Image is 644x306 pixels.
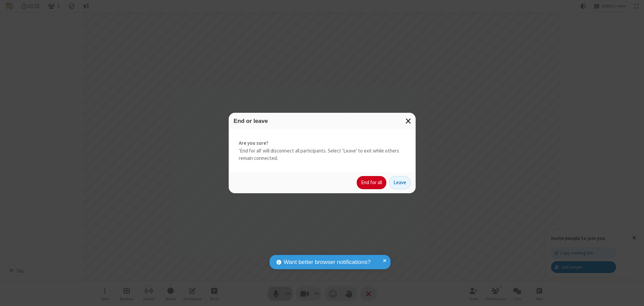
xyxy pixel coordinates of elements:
h3: End or leave [234,118,411,124]
strong: Are you sure? [239,139,406,147]
button: Close modal [401,113,416,129]
span: Want better browser notifications? [284,258,371,267]
div: 'End for all' will disconnect all participants. Select 'Leave' to exit while others remain connec... [229,129,416,172]
button: Leave [389,176,411,190]
button: End for all [357,176,386,190]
